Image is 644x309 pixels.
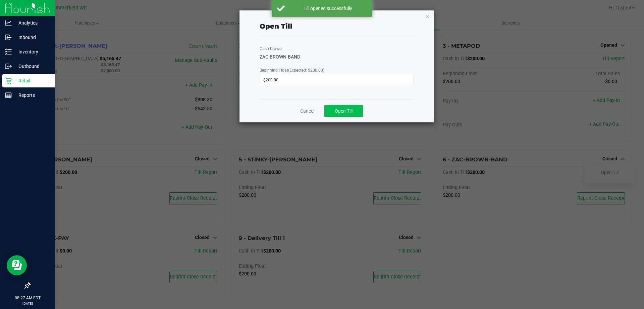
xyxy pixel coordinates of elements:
[335,108,353,114] span: Open Till
[12,48,52,56] p: Inventory
[5,48,12,55] inline-svg: Inventory
[12,62,52,70] p: Outbound
[288,68,324,73] span: (Expected: $200.00)
[12,91,52,99] p: Reports
[5,20,12,26] inline-svg: Analytics
[12,77,52,85] p: Retail
[7,255,27,275] iframe: Resource center
[260,46,283,52] label: Cash Drawer
[260,53,414,61] div: ZAC-BROWN-BAND
[324,105,363,117] button: Open Till
[3,301,52,306] p: [DATE]
[5,63,12,70] inline-svg: Outbound
[5,77,12,84] inline-svg: Retail
[288,5,367,12] div: Till opened successfully
[12,33,52,41] p: Inbound
[12,19,52,27] p: Analytics
[5,34,12,41] inline-svg: Inbound
[300,108,314,115] a: Cancel
[260,21,292,31] div: Open Till
[5,92,12,99] inline-svg: Reports
[3,295,52,301] p: 08:27 AM EDT
[260,68,324,73] span: Beginning Float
